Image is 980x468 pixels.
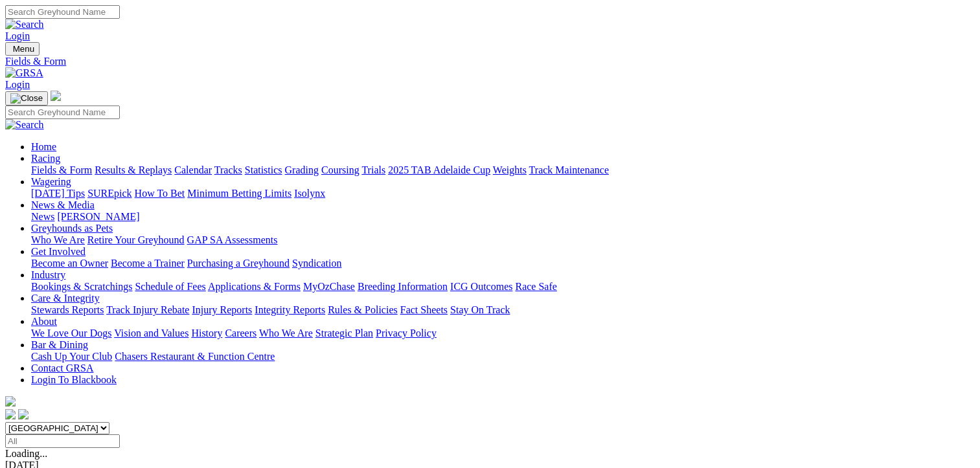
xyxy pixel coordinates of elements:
[31,211,975,223] div: News & Media
[361,164,385,175] a: Trials
[5,19,44,30] img: Search
[31,339,88,350] a: Bar & Dining
[31,258,975,269] div: Get Involved
[31,351,975,362] div: Bar & Dining
[31,176,71,187] a: Wagering
[515,281,556,292] a: Race Safe
[358,281,448,292] a: Breeding Information
[450,304,510,315] a: Stay On Track
[31,374,117,385] a: Login To Blackbook
[31,269,65,280] a: Industry
[315,328,373,339] a: Strategic Plan
[376,328,437,339] a: Privacy Policy
[5,91,48,106] button: Toggle navigation
[208,281,301,292] a: Applications & Forms
[187,234,278,245] a: GAP SA Assessments
[294,188,325,199] a: Isolynx
[303,281,355,292] a: MyOzChase
[285,164,319,175] a: Grading
[114,328,188,339] a: Vision and Values
[18,409,28,419] img: twitter.svg
[259,328,313,339] a: Who We Are
[31,281,975,293] div: Industry
[5,5,120,19] input: Search
[106,304,189,315] a: Track Injury Rebate
[31,258,108,269] a: Become an Owner
[31,362,93,373] a: Contact GRSA
[31,281,132,292] a: Bookings & Scratchings
[31,304,104,315] a: Stewards Reports
[31,234,975,246] div: Greyhounds as Pets
[115,351,275,362] a: Chasers Restaurant & Function Centre
[31,293,100,304] a: Care & Integrity
[31,164,975,176] div: Racing
[31,188,85,199] a: [DATE] Tips
[135,188,185,199] a: How To Bet
[400,304,448,315] a: Fact Sheets
[5,67,43,79] img: GRSA
[31,246,85,257] a: Get Involved
[31,316,57,327] a: About
[31,234,85,245] a: Who We Are
[31,304,975,316] div: Care & Integrity
[31,188,975,199] div: Wagering
[388,164,490,175] a: 2025 TAB Adelaide Cup
[5,448,47,459] span: Loading...
[192,304,252,315] a: Injury Reports
[5,79,30,90] a: Login
[174,164,212,175] a: Calendar
[51,91,61,101] img: logo-grsa-white.png
[5,434,120,448] input: Select date
[31,164,92,175] a: Fields & Form
[5,106,120,119] input: Search
[214,164,242,175] a: Tracks
[321,164,359,175] a: Coursing
[57,211,139,222] a: [PERSON_NAME]
[292,258,341,269] a: Syndication
[191,328,222,339] a: History
[5,30,30,41] a: Login
[529,164,609,175] a: Track Maintenance
[328,304,398,315] a: Rules & Policies
[245,164,282,175] a: Statistics
[31,351,112,362] a: Cash Up Your Club
[187,258,290,269] a: Purchasing a Greyhound
[13,44,34,54] span: Menu
[255,304,325,315] a: Integrity Reports
[5,396,16,407] img: logo-grsa-white.png
[31,328,111,339] a: We Love Our Dogs
[87,234,185,245] a: Retire Your Greyhound
[31,199,95,210] a: News & Media
[10,93,43,104] img: Close
[450,281,512,292] a: ICG Outcomes
[5,42,40,56] button: Toggle navigation
[31,153,60,164] a: Racing
[5,56,975,67] a: Fields & Form
[87,188,131,199] a: SUREpick
[111,258,185,269] a: Become a Trainer
[31,328,975,339] div: About
[187,188,291,199] a: Minimum Betting Limits
[5,409,16,419] img: facebook.svg
[493,164,527,175] a: Weights
[5,119,44,131] img: Search
[31,211,54,222] a: News
[135,281,205,292] a: Schedule of Fees
[95,164,172,175] a: Results & Replays
[31,141,56,152] a: Home
[31,223,113,234] a: Greyhounds as Pets
[225,328,256,339] a: Careers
